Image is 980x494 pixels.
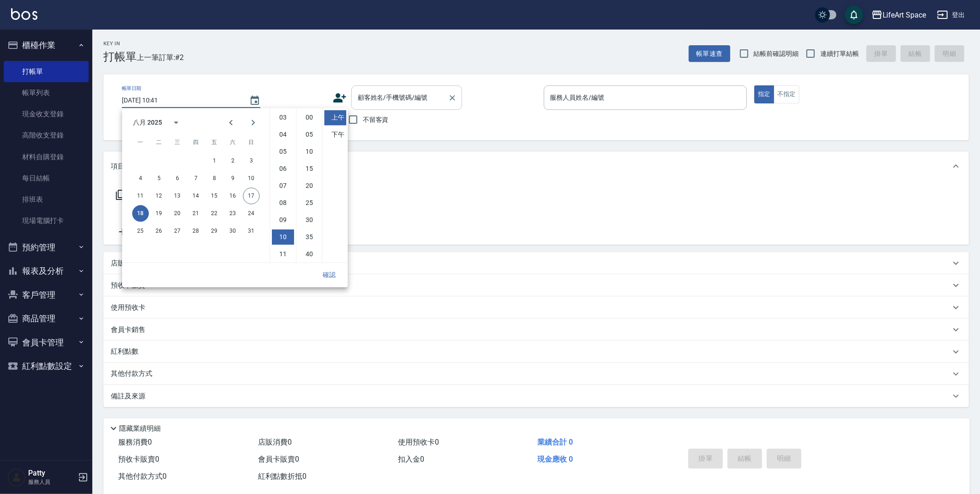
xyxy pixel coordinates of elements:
[272,229,294,245] li: 10 hours
[754,85,774,103] button: 指定
[224,223,241,239] button: 30
[103,341,969,363] div: 紅利點數
[4,259,89,283] button: 報表及分析
[4,61,89,82] a: 打帳單
[132,170,149,187] button: 4
[206,152,222,169] button: 1
[103,50,137,63] h3: 打帳單
[111,392,145,401] p: 備註及來源
[243,133,259,151] span: 星期日
[187,205,204,222] button: 21
[296,108,322,262] ul: Select minutes
[933,6,969,24] button: 登出
[111,369,157,379] p: 其他付款方式
[187,133,204,151] span: 星期四
[4,33,89,57] button: 櫃檯作業
[187,223,204,239] button: 28
[258,455,299,464] span: 會員卡販賣 0
[150,223,167,239] button: 26
[169,223,186,239] button: 27
[132,187,149,204] button: 11
[103,385,969,407] div: 備註及來源
[774,85,800,103] button: 不指定
[150,170,167,187] button: 5
[28,469,75,478] h5: Patty
[132,133,149,151] span: 星期一
[150,205,167,222] button: 19
[298,247,320,262] li: 40 minutes
[4,82,89,103] a: 帳單列表
[272,144,294,159] li: 5 hours
[206,223,222,239] button: 29
[165,111,187,133] button: calendar view is open, switch to year view
[118,472,167,481] span: 其他付款方式 0
[4,189,89,210] a: 排班表
[243,152,259,169] button: 3
[242,111,264,133] button: Next month
[169,170,186,187] button: 6
[206,187,222,204] button: 15
[272,161,294,176] li: 6 hours
[150,187,167,204] button: 12
[4,331,89,355] button: 會員卡管理
[363,115,389,125] span: 不留客資
[224,205,241,222] button: 23
[11,8,37,20] img: Logo
[4,235,89,259] button: 預約管理
[298,229,320,245] li: 35 minutes
[4,283,89,307] button: 客戶管理
[4,103,89,125] a: 現金收支登錄
[111,162,138,171] p: 項目消費
[169,133,186,151] span: 星期三
[111,303,145,313] p: 使用預收卡
[111,347,143,357] p: 紅利點數
[4,307,89,331] button: 商品管理
[298,161,320,176] li: 15 minutes
[314,266,344,283] button: 確認
[272,127,294,142] li: 4 hours
[224,187,241,204] button: 16
[103,151,969,181] div: 項目消費
[150,133,167,151] span: 星期二
[206,133,222,151] span: 星期五
[103,296,969,319] div: 使用預收卡
[537,455,573,464] span: 現金應收 0
[220,111,242,133] button: Previous month
[324,110,346,125] li: 上午
[322,108,348,262] ul: Select meridiem
[398,438,439,446] span: 使用預收卡 0
[103,363,969,385] div: 其他付款方式
[398,455,424,464] span: 扣入金 0
[111,281,145,290] p: 預收卡販賣
[224,170,241,187] button: 9
[244,90,266,112] button: Choose date, selected date is 2025-08-18
[4,125,89,146] a: 高階收支登錄
[868,6,930,24] button: LifeArt Space
[298,212,320,228] li: 30 minutes
[111,325,145,335] p: 會員卡銷售
[187,187,204,204] button: 14
[272,110,294,125] li: 3 hours
[298,127,320,142] li: 5 minutes
[4,146,89,168] a: 材料自購登錄
[4,168,89,189] a: 每日結帳
[169,187,186,204] button: 13
[298,110,320,125] li: 0 minutes
[187,170,204,187] button: 7
[118,438,152,446] span: 服務消費 0
[258,472,307,481] span: 紅利點數折抵 0
[243,187,259,204] button: 17
[122,93,240,108] input: YYYY/MM/DD hh:mm
[103,274,969,296] div: 預收卡販賣
[224,152,241,169] button: 2
[119,424,161,434] p: 隱藏業績明細
[103,319,969,341] div: 會員卡銷售
[28,478,75,486] p: 服務人員
[224,133,241,151] span: 星期六
[272,178,294,193] li: 7 hours
[243,170,259,187] button: 10
[754,49,799,59] span: 結帳前確認明細
[103,252,969,274] div: 店販銷售
[272,247,294,262] li: 11 hours
[111,259,138,268] p: 店販銷售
